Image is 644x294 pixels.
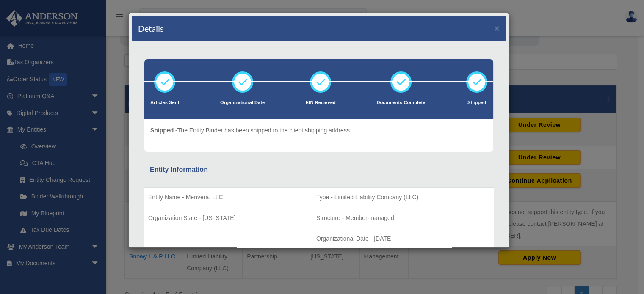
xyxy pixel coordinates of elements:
[148,213,307,223] p: Organization State - [US_STATE]
[148,192,307,203] p: Entity Name - Merivera, LLC
[150,125,351,136] p: The Entity Binder has been shipped to the client shipping address.
[316,234,489,244] p: Organizational Date - [DATE]
[138,22,164,34] h4: Details
[220,99,265,107] p: Organizational Date
[376,99,425,107] p: Documents Complete
[150,127,177,134] span: Shipped -
[316,213,489,223] p: Structure - Member-managed
[316,192,489,203] p: Type - Limited Liability Company (LLC)
[494,24,500,33] button: ×
[150,164,488,176] div: Entity Information
[466,99,487,107] p: Shipped
[306,99,336,107] p: EIN Recieved
[150,99,179,107] p: Articles Sent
